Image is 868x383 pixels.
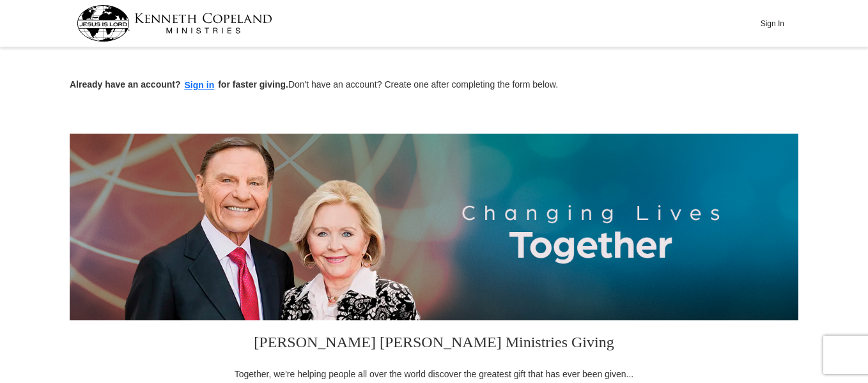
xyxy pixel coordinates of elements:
[181,78,219,93] button: Sign in
[70,78,798,93] p: Don't have an account? Create one after completing the form below.
[77,5,272,42] img: kcm-header-logo.svg
[753,13,791,33] button: Sign In
[70,79,288,90] strong: Already have an account? for faster giving.
[226,320,642,368] h3: [PERSON_NAME] [PERSON_NAME] Ministries Giving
